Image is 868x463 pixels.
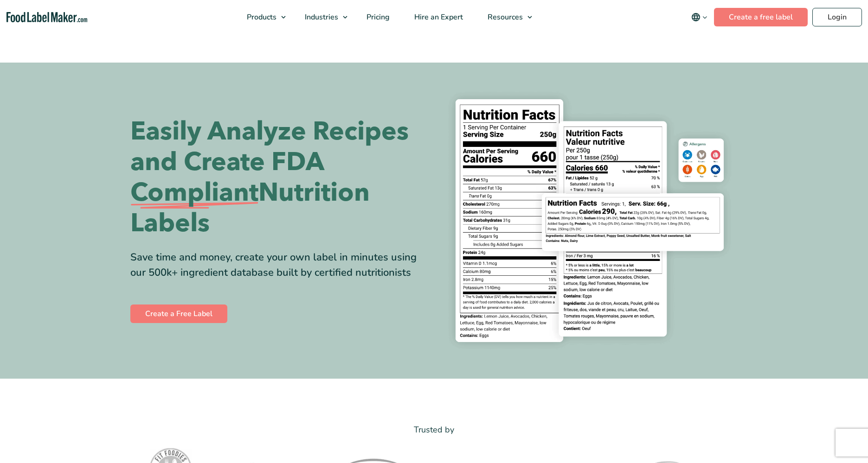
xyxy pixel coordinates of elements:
[130,250,427,280] div: Save time and money, create your own label in minutes using our 500k+ ingredient database built b...
[130,178,258,208] span: Compliant
[130,304,227,323] a: Create a Free Label
[812,8,862,26] a: Login
[411,12,464,22] span: Hire an Expert
[485,12,524,22] span: Resources
[130,116,427,239] h1: Easily Analyze Recipes and Create FDA Nutrition Labels
[302,12,339,22] span: Industries
[364,12,391,22] span: Pricing
[244,12,277,22] span: Products
[130,423,738,437] p: Trusted by
[714,8,808,26] a: Create a free label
